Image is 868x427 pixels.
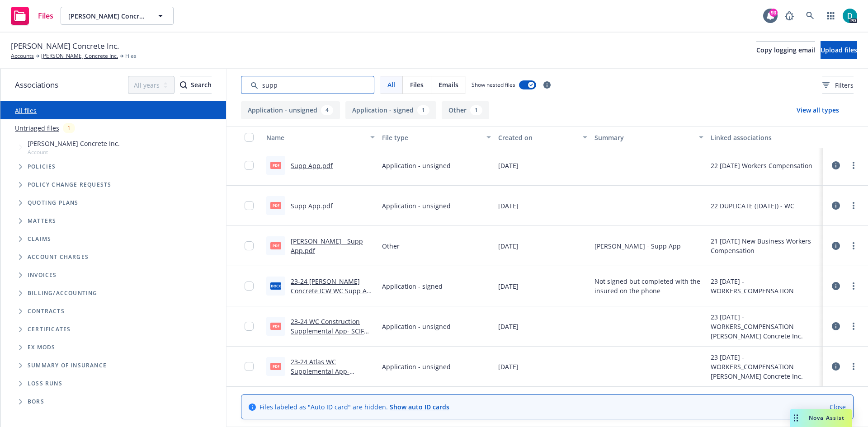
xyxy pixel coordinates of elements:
[38,12,53,19] span: Files
[28,399,44,404] span: BORs
[28,363,107,368] span: Summary of insurance
[28,327,71,332] span: Certificates
[245,161,254,170] input: Toggle Row Selected
[0,284,226,411] div: Folder Tree Example
[417,105,429,115] div: 1
[498,201,519,211] span: [DATE]
[711,371,819,381] div: [PERSON_NAME] Concrete Inc.
[291,202,333,210] a: Supp App.pdf
[390,403,449,411] a: Show auto ID cards
[498,241,519,251] span: [DATE]
[848,281,859,291] a: more
[28,182,111,188] span: Policy change requests
[291,237,363,255] a: [PERSON_NAME] - Supp App.pdf
[790,409,802,427] div: Drag to move
[266,133,365,142] div: Name
[594,133,693,142] div: Summary
[291,161,333,170] a: Supp App.pdf
[835,80,854,90] span: Filters
[270,323,281,329] span: pdf
[711,133,819,142] div: Linked associations
[822,80,854,90] span: Filters
[28,164,56,169] span: Policies
[382,133,481,142] div: File type
[790,409,852,427] button: Nova Assist
[68,11,146,21] span: [PERSON_NAME] Concrete Inc.
[848,361,859,372] a: more
[498,362,519,371] span: [DATE]
[848,200,859,211] a: more
[711,236,819,255] div: 21 [DATE] New Business Workers Compensation
[782,101,854,119] button: View all types
[756,41,815,59] button: Copy logging email
[821,41,857,59] button: Upload files
[756,46,815,54] span: Copy logging email
[809,414,844,422] span: Nova Assist
[245,362,254,371] input: Toggle Row Selected
[291,317,364,345] a: 23-24 WC Construction Supplemental App- SCIF unsigned.pdf
[382,282,443,291] span: Application - signed
[61,7,174,25] button: [PERSON_NAME] Concrete Inc.
[11,52,34,60] a: Accounts
[15,79,58,91] span: Associations
[439,80,458,89] span: Emails
[28,309,65,314] span: Contracts
[711,352,819,371] div: 23 [DATE] - WORKERS_COMPENSATION
[28,139,120,148] span: [PERSON_NAME] Concrete Inc.
[270,202,281,209] span: pdf
[711,201,794,211] div: 22 DUPLICATE ([DATE]) - WC
[821,46,857,54] span: Upload files
[345,101,436,119] button: Application - signed
[291,277,375,305] a: 23-24 [PERSON_NAME] Concrete ICW WC Supp App .docx
[848,160,859,171] a: more
[28,381,62,386] span: Loss Runs
[28,148,120,156] span: Account
[382,161,451,170] span: Application - unsigned
[11,40,119,52] span: [PERSON_NAME] Concrete Inc.
[28,200,79,206] span: Quoting plans
[707,127,823,148] button: Linked associations
[848,240,859,251] a: more
[245,241,254,250] input: Toggle Row Selected
[270,282,281,289] span: docx
[594,277,703,296] span: Not signed but completed with the insured on the phone
[63,123,75,133] div: 1
[711,277,819,296] div: 23 [DATE] - WORKERS_COMPENSATION
[801,7,819,25] a: Search
[263,127,378,148] button: Name
[822,7,840,25] a: Switch app
[498,282,519,291] span: [DATE]
[291,357,360,385] a: 23-24 Atlas WC Supplemental App- Concrete unisgned.pdf
[711,312,819,331] div: 23 [DATE] - WORKERS_COMPENSATION
[28,291,98,296] span: Billing/Accounting
[769,9,778,17] div: 93
[382,241,400,251] span: Other
[382,322,451,331] span: Application - unsigned
[442,101,489,119] button: Other
[180,76,212,94] div: Search
[498,322,519,331] span: [DATE]
[410,80,424,89] span: Files
[0,137,226,284] div: Tree Example
[28,236,51,242] span: Claims
[28,272,57,278] span: Invoices
[594,241,681,251] span: [PERSON_NAME] - Supp App
[245,133,254,142] input: Select all
[591,127,707,148] button: Summary
[241,101,340,119] button: Application - unsigned
[848,321,859,332] a: more
[15,123,59,133] a: Untriaged files
[378,127,494,148] button: File type
[321,105,333,115] div: 4
[495,127,591,148] button: Created on
[498,133,578,142] div: Created on
[245,322,254,331] input: Toggle Row Selected
[270,242,281,249] span: pdf
[7,3,57,28] a: Files
[15,106,37,115] a: All files
[387,80,395,89] span: All
[180,76,212,94] button: SearchSearch
[830,402,846,412] a: Close
[245,201,254,210] input: Toggle Row Selected
[498,161,519,170] span: [DATE]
